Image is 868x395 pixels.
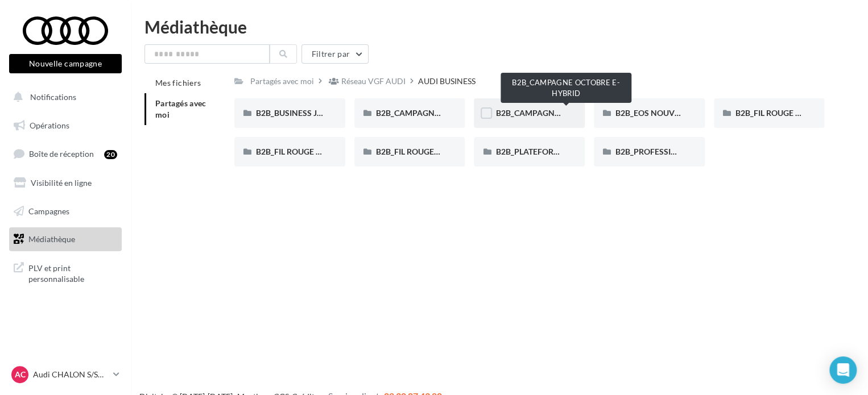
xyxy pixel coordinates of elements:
[7,256,124,289] a: PLV et print personnalisable
[495,147,625,156] span: B2B_PLATEFORME AUDI BUSINESS
[28,234,75,244] span: Médiathèque
[15,369,26,380] span: AC
[7,171,124,195] a: Visibilité en ligne
[7,114,124,138] a: Opérations
[33,369,109,380] p: Audi CHALON S/SAONE
[256,147,387,156] span: B2B_FIL ROUGE Q4 e-tron RUN OUT
[418,76,476,87] div: AUDI BUSINESS
[28,206,69,215] span: Campagnes
[376,108,475,118] span: B2B_CAMPAGNE e-tron GT
[376,147,485,156] span: B2B_FIL ROUGE_SANS OFFRE
[30,92,76,102] span: Notifications
[7,199,124,223] a: Campagnes
[9,364,122,385] a: AC Audi CHALON S/SAONE
[104,150,117,159] div: 20
[829,356,857,384] div: Open Intercom Messenger
[155,98,206,119] span: Partagés avec moi
[250,76,314,87] div: Partagés avec moi
[9,54,122,73] button: Nouvelle campagne
[144,18,854,35] div: Médiathèque
[7,85,119,109] button: Notifications
[301,44,369,64] button: Filtrer par
[615,108,735,118] span: B2B_EOS NOUVEAUX MODÈLES
[501,73,631,103] div: B2B_CAMPAGNE OCTOBRE E-HYBRID
[615,147,812,156] span: B2B_PROFESSIONNELS TRANSPORT DE PERSONNES
[28,260,117,285] span: PLV et print personnalisable
[341,76,406,87] div: Réseau VGF AUDI
[7,142,124,166] a: Boîte de réception20
[31,178,92,188] span: Visibilité en ligne
[495,108,635,118] span: B2B_CAMPAGNE OCTOBRE E-HYBRID
[735,108,813,118] span: B2B_FIL ROUGE 2025
[29,149,94,159] span: Boîte de réception
[155,78,201,88] span: Mes fichiers
[256,108,348,118] span: B2B_BUSINESS JUIN JPO
[30,120,69,130] span: Opérations
[7,227,124,251] a: Médiathèque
